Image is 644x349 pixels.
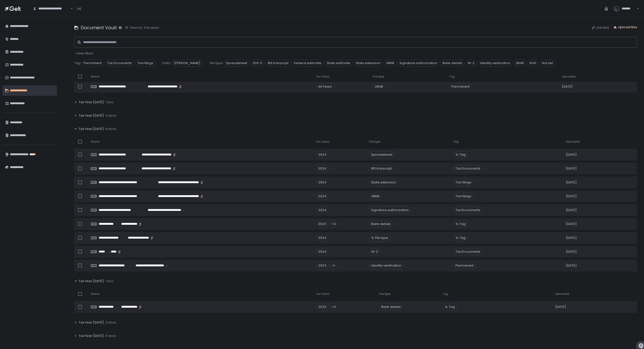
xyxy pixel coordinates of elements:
span: Tax Documents [453,207,482,214]
div: Bank details [369,221,393,227]
span: File type [373,75,384,78]
div: IRS transcript [369,165,394,172]
div: 2024 [316,234,329,241]
span: Tax Filings [453,193,474,200]
span: Tag [449,305,455,309]
span: Federal estimate [292,60,324,67]
span: Tag [453,140,459,144]
div: 2023 [316,221,328,227]
span: Tax Year [DATE] [79,334,104,338]
div: Bank details [379,303,403,310]
span: Entity [162,61,170,65]
span: 4868 [384,60,396,67]
div: 2848 [373,83,385,90]
span: Tax Filings [453,179,474,186]
div: State extension [369,179,398,186]
span: 1040 [527,60,539,67]
span: Tax Years [316,75,330,78]
span: IRS transcript [265,60,291,67]
div: Identity verification [369,262,404,269]
span: File type [369,140,380,144]
span: [DATE] [566,152,577,157]
span: Tax Year [DATE] [79,113,104,118]
span: Tax Year [DATE] [79,320,104,325]
span: [DATE] [566,180,577,185]
div: 2024 [316,248,329,255]
span: [DATE] [566,194,577,199]
input: Search for option [70,6,70,11]
div: Spreadsheet [369,151,395,158]
span: Tax Documents [105,60,134,67]
span: 4 docs [105,113,117,118]
div: +1 [330,262,337,269]
button: View by: Tax years [125,25,159,30]
span: 1 doc [105,100,114,104]
div: 2023 [316,303,328,310]
div: 2024 [316,262,329,269]
button: Upload files [613,25,637,29]
span: State extension [354,60,383,67]
button: Link files [591,25,609,30]
span: Uploaded [566,140,580,144]
span: W-2 [465,60,477,67]
span: Name [91,75,99,78]
div: 2024 [316,165,329,172]
span: [PERSON_NAME] [171,60,203,67]
span: - Hide filters [74,51,94,56]
span: Permanent [449,83,472,90]
span: Spreadsheet [224,60,249,67]
span: 2 docs [105,320,116,325]
div: +3 [329,303,338,310]
span: Tag [459,236,466,240]
span: Uploaded [555,292,569,296]
span: Tax Documents [453,165,482,172]
span: File type [375,236,388,240]
div: +3 [329,221,338,227]
span: File type [210,61,223,65]
span: 1120-S [250,60,264,67]
span: Tax Years [316,140,330,144]
div: W-2 [369,248,380,255]
span: Tax Year [DATE] [79,100,104,104]
span: Name [91,292,99,296]
span: Tag [459,222,466,226]
span: Tag [459,152,466,157]
div: 2024 [316,207,329,214]
span: [DATE] [566,236,577,240]
span: Permanent [453,262,476,269]
div: All Years [316,83,334,90]
span: Bank details [440,60,464,67]
span: Identity verification [478,60,512,67]
span: Tax Year [DATE] [79,127,104,131]
span: Uploaded [562,75,576,78]
span: State estimate [325,60,353,67]
span: Tag [443,292,448,296]
span: [DATE] [562,84,573,89]
span: [DATE] [566,263,577,268]
span: Not set [540,60,555,67]
span: [DATE] [555,305,566,309]
button: - Hide filters [74,51,94,56]
span: 9 docs [105,127,116,131]
div: 2024 [316,151,329,158]
span: 2848 [513,60,526,67]
span: 0 docs [105,334,116,338]
span: Signature authorization [397,60,439,67]
span: 1 doc [105,279,114,283]
span: Tax Documents [453,248,482,255]
span: [DATE] [566,166,577,171]
span: Tax Years [316,292,330,296]
div: Search for option [30,3,73,14]
span: Tax Year [DATE] [79,279,104,283]
h1: Document Vault [81,24,117,31]
div: 2024 [316,193,329,200]
span: Tag [449,75,455,78]
span: [DATE] [566,249,577,254]
div: Signature authorization [369,207,411,214]
span: Tag [74,61,80,65]
div: 2024 [316,179,329,186]
span: [DATE] [566,208,577,212]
